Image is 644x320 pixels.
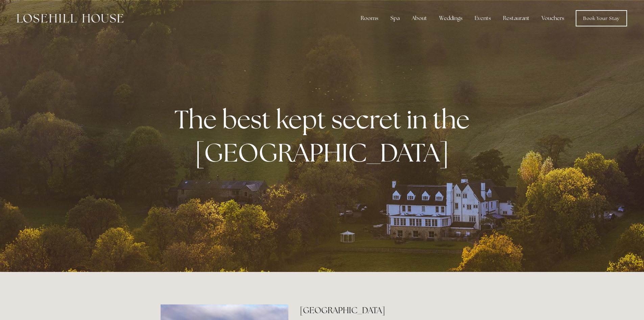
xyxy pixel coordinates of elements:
[300,304,483,316] h2: [GEOGRAPHIC_DATA]
[17,14,123,23] img: Losehill House
[536,12,570,25] a: Vouchers
[498,12,535,25] div: Restaurant
[434,12,468,25] div: Weddings
[355,12,384,25] div: Rooms
[385,12,405,25] div: Spa
[469,12,496,25] div: Events
[174,103,475,169] strong: The best kept secret in the [GEOGRAPHIC_DATA]
[576,10,627,26] a: Book Your Stay
[406,12,432,25] div: About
